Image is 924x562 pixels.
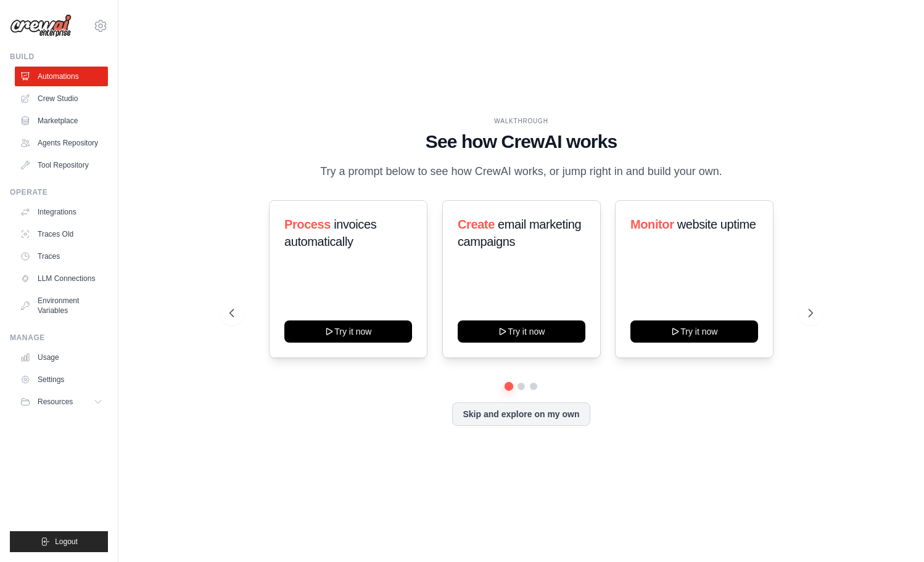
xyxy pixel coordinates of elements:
[458,218,495,231] span: Create
[15,67,108,86] a: Automations
[15,392,108,412] button: Resources
[630,320,758,343] button: Try it now
[10,187,108,197] div: Operate
[284,320,412,343] button: Try it now
[38,397,73,407] span: Resources
[458,320,585,343] button: Try it now
[314,163,728,181] p: Try a prompt below to see how CrewAI works, or jump right in and build your own.
[452,402,590,426] button: Skip and explore on my own
[15,291,108,320] a: Environment Variables
[229,131,813,153] h1: See how CrewAI works
[15,224,108,244] a: Traces Old
[15,133,108,153] a: Agents Repository
[15,246,108,266] a: Traces
[10,333,108,343] div: Manage
[10,52,108,62] div: Build
[15,269,108,288] a: LLM Connections
[15,155,108,175] a: Tool Repository
[229,116,813,126] div: WALKTHROUGH
[677,218,756,231] span: website uptime
[55,537,78,547] span: Logout
[10,14,72,38] img: Logo
[458,218,581,248] span: email marketing campaigns
[15,202,108,222] a: Integrations
[15,111,108,131] a: Marketplace
[15,89,108,108] a: Crew Studio
[630,218,674,231] span: Monitor
[284,218,331,231] span: Process
[15,348,108,367] a: Usage
[15,370,108,389] a: Settings
[10,531,108,552] button: Logout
